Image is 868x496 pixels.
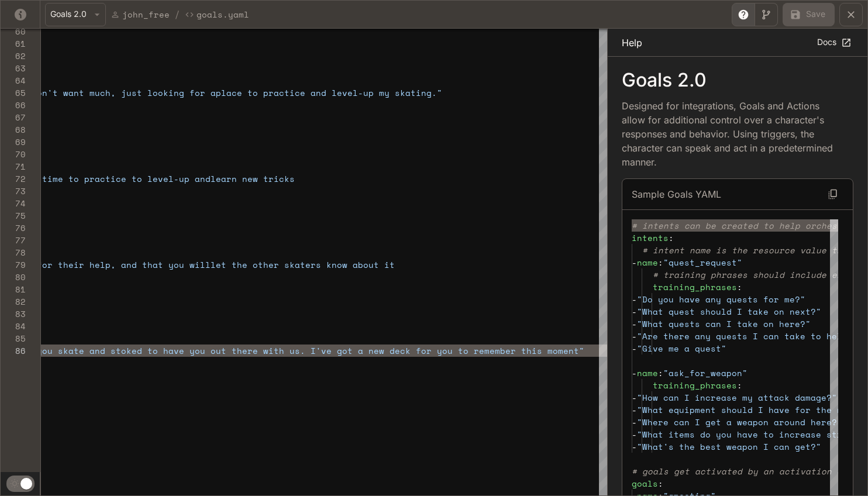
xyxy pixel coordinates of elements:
button: Copy [822,184,843,205]
span: : [658,477,663,490]
div: 86 [1,345,26,357]
p: Goals 2.0 [622,71,853,89]
span: name [637,256,658,268]
span: "Give me a quest" [637,342,726,354]
span: training_phrases [653,281,737,293]
span: emember this moment" [479,345,584,357]
div: 72 [1,173,26,185]
div: 76 [1,222,26,234]
div: 68 [1,123,26,136]
div: 80 [1,271,26,283]
div: 63 [1,62,26,74]
span: "Where can I get a weapon around here?" [637,416,842,428]
div: 83 [1,308,26,320]
span: - [632,404,637,416]
div: 84 [1,320,26,332]
span: ut there with us. I've got a new deck for you to r [216,345,479,357]
div: 69 [1,136,26,148]
div: 85 [1,332,26,345]
span: - [632,342,637,354]
div: 61 [1,37,26,50]
button: Toggle Visual editor panel [755,3,778,26]
span: let the other skaters know about it [211,259,395,271]
div: 73 [1,185,26,197]
span: : [658,367,663,379]
span: "What quests can I take on here?" [637,318,811,330]
span: - [632,440,637,453]
span: "Do you have any quests for me?" [637,293,805,305]
div: 75 [1,209,26,222]
div: 82 [1,295,26,308]
div: 66 [1,99,26,111]
span: name [637,367,658,379]
span: - [632,293,637,305]
p: Sample Goals YAML [632,187,721,201]
span: : [737,379,742,391]
span: "What's the best weapon I can get?" [637,440,821,453]
button: Toggle Help panel [732,3,755,26]
button: Goals 2.0 [45,3,106,26]
div: 79 [1,259,26,271]
span: "quest_request" [663,256,742,268]
div: 81 [1,283,26,295]
span: "ask_for_weapon" [663,367,748,379]
span: - [632,318,637,330]
div: 71 [1,160,26,173]
a: Docs [814,33,853,52]
div: 67 [1,111,26,123]
span: - [632,391,637,404]
span: place to practice and level-up my skating." [216,87,442,99]
span: training_phrases [653,379,737,391]
div: 62 [1,50,26,62]
p: john_free [122,8,170,20]
span: - [632,256,637,268]
span: : [669,232,674,244]
span: - [632,367,637,379]
span: intents [632,232,669,244]
span: - [632,416,637,428]
p: Help [622,36,642,50]
div: 77 [1,234,26,246]
span: "How can I increase my attack damage?" [637,391,837,404]
span: - [632,305,637,318]
div: 70 [1,148,26,160]
span: "What quest should I take on next?" [637,305,821,318]
div: 64 [1,74,26,87]
span: goals [632,477,658,490]
span: : [737,281,742,293]
span: / [174,8,180,22]
span: - [632,428,637,440]
span: Dark mode toggle [20,477,32,490]
div: 65 [1,87,26,99]
p: Goals.yaml [197,8,249,20]
span: learn new tricks [211,173,295,185]
span: : [658,256,663,268]
span: - [632,330,637,342]
div: 74 [1,197,26,209]
div: 78 [1,246,26,259]
p: Designed for integrations, Goals and Actions allow for additional control over a character's resp... [622,99,835,169]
